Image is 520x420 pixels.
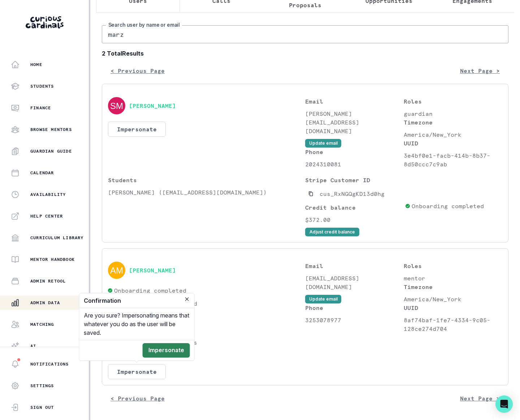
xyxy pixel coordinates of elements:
[305,139,341,148] button: Update email
[30,383,54,389] p: Settings
[305,97,404,106] p: Email
[108,97,125,114] img: svg
[30,62,42,67] p: Home
[102,391,173,406] button: < Previous Page
[108,176,305,184] p: Students
[30,213,63,219] p: Help Center
[143,343,190,358] button: Impersonate
[404,109,502,118] p: guardian
[305,215,402,224] p: $372.00
[404,316,502,333] p: 8af74baf-1fe7-4334-9c05-128ce274d704
[108,188,305,197] p: [PERSON_NAME] ([EMAIL_ADDRESS][DOMAIN_NAME])
[305,274,404,291] p: [EMAIL_ADDRESS][DOMAIN_NAME]
[404,274,502,283] p: mentor
[404,262,502,270] p: Roles
[30,127,72,132] p: Browse Mentors
[404,97,502,106] p: Roles
[404,130,502,139] p: America/New_York
[183,295,191,303] button: Close
[79,308,194,340] div: Are you sure? Impersonating means that whatever you do as the user will be saved.
[305,295,341,303] button: Update email
[26,16,64,29] img: Curious Cardinals Logo
[305,188,317,200] button: Copied to clipboard
[129,102,176,109] button: [PERSON_NAME]
[102,64,173,78] button: < Previous Page
[404,303,502,312] p: UUID
[404,283,502,291] p: Timezone
[129,267,176,274] button: [PERSON_NAME]
[108,262,125,279] img: svg
[79,293,194,308] header: Confirmation
[30,343,36,349] p: AI
[30,170,54,176] p: Calendar
[305,303,404,312] p: Phone
[30,321,54,327] p: Matching
[30,83,54,89] p: Students
[30,278,66,284] p: Admin Retool
[451,64,508,78] button: Next Page >
[404,118,502,127] p: Timezone
[30,148,72,154] p: Guardian Guide
[305,109,404,135] p: [PERSON_NAME][EMAIL_ADDRESS][DOMAIN_NAME]
[305,228,359,236] button: Adjust credit balance
[30,235,84,241] p: Curriculum Library
[404,295,502,303] p: America/New_York
[412,202,484,210] p: Onboarding completed
[30,257,75,262] p: Mentor Handbook
[30,404,54,410] p: Sign Out
[305,262,404,270] p: Email
[30,300,60,306] p: Admin Data
[320,189,385,198] p: cus_RxNGQgKD13d0hg
[102,49,508,58] b: 2 Total Results
[30,361,69,367] p: Notifications
[305,176,402,184] p: Stripe Customer ID
[404,151,502,169] p: 3e4bf0e1-facb-414b-8b37-8d50ccc7c9ab
[305,316,404,324] p: 3253078977
[451,391,508,406] button: Next Page >
[30,192,66,197] p: Availability
[305,203,402,212] p: Credit balance
[305,160,404,169] p: 2024310081
[108,364,166,379] button: Impersonate
[30,105,51,111] p: Finance
[305,148,404,156] p: Phone
[114,286,186,295] p: Onboarding completed
[404,139,502,148] p: UUID
[108,122,166,137] button: Impersonate
[495,395,513,413] div: Open Intercom Messenger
